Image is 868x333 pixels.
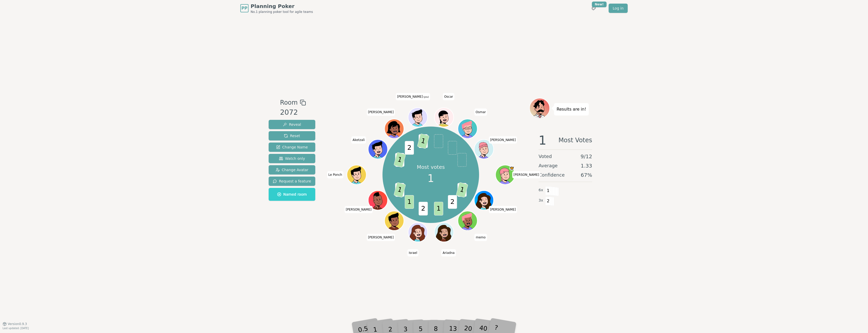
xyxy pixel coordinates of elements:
[277,192,307,197] span: Named room
[280,107,306,118] div: 2072
[280,98,297,107] span: Room
[394,152,406,168] span: 1
[279,156,305,161] span: Watch only
[443,93,454,100] span: Click to change your name
[441,249,456,256] span: Click to change your name
[241,5,247,11] span: PP
[592,2,607,7] div: New!
[581,153,592,160] span: 9 / 12
[609,4,628,13] a: Log in
[367,234,395,241] span: Click to change your name
[269,143,315,152] button: Change Name
[423,96,429,98] span: (you)
[539,162,558,169] span: Average
[405,141,414,155] span: 2
[557,106,586,113] p: Results are in!
[539,134,547,146] span: 1
[589,4,598,13] button: New!
[3,327,29,330] span: Last updated: [DATE]
[489,136,517,144] span: Click to change your name
[512,171,541,178] span: Click to change your name
[434,202,443,215] span: 1
[394,182,406,197] span: 1
[269,131,315,140] button: Reset
[539,187,543,193] span: 6 x
[474,109,487,116] span: Click to change your name
[283,122,301,127] span: Reveal
[545,197,551,205] span: 2
[417,163,445,171] p: Most votes
[407,249,419,256] span: Click to change your name
[276,145,308,150] span: Change Name
[240,3,313,14] a: PPPlanning PokerNo.1 planning poker tool for agile teams
[251,10,313,14] span: No.1 planning poker tool for agile teams
[269,120,315,129] button: Reveal
[539,198,543,203] span: 3 x
[509,166,514,171] span: Miguel is the host
[269,165,315,174] button: Change Avatar
[327,171,344,178] span: Click to change your name
[581,171,592,179] span: 67 %
[419,202,428,215] span: 2
[456,182,468,197] span: 1
[284,133,300,138] span: Reset
[367,109,395,116] span: Click to change your name
[251,3,313,10] span: Planning Poker
[545,186,551,195] span: 1
[539,171,565,179] span: Confidence
[351,136,366,144] span: Click to change your name
[489,206,517,213] span: Click to change your name
[428,171,434,186] span: 1
[269,154,315,163] button: Watch only
[3,322,27,326] button: Version0.9.3
[345,206,373,213] span: Click to change your name
[539,153,552,160] span: Voted
[448,195,457,209] span: 2
[269,188,315,201] button: Named room
[276,167,309,172] span: Change Avatar
[396,93,430,100] span: Click to change your name
[8,322,27,326] span: Version 0.9.3
[474,234,487,241] span: Click to change your name
[581,162,592,169] span: 1.33
[269,177,315,186] button: Request a feature
[405,195,414,209] span: 1
[417,133,429,149] span: 1
[273,179,311,184] span: Request a feature
[409,108,427,127] button: Click to change your avatar
[558,134,592,146] span: Most Votes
